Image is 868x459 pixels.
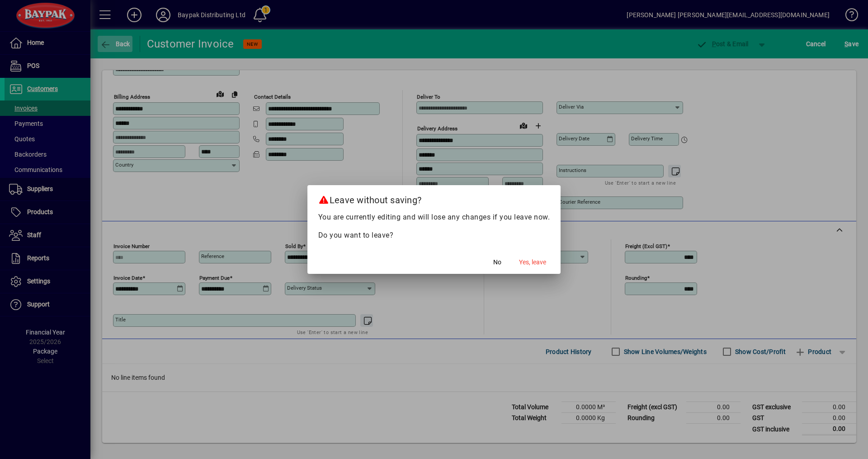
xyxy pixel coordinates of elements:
span: No [493,258,501,267]
button: No [483,254,512,270]
p: You are currently editing and will lose any changes if you leave now. [318,212,550,223]
button: Yes, leave [515,254,550,270]
span: Yes, leave [519,258,546,267]
p: Do you want to leave? [318,230,550,241]
h2: Leave without saving? [307,185,561,211]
